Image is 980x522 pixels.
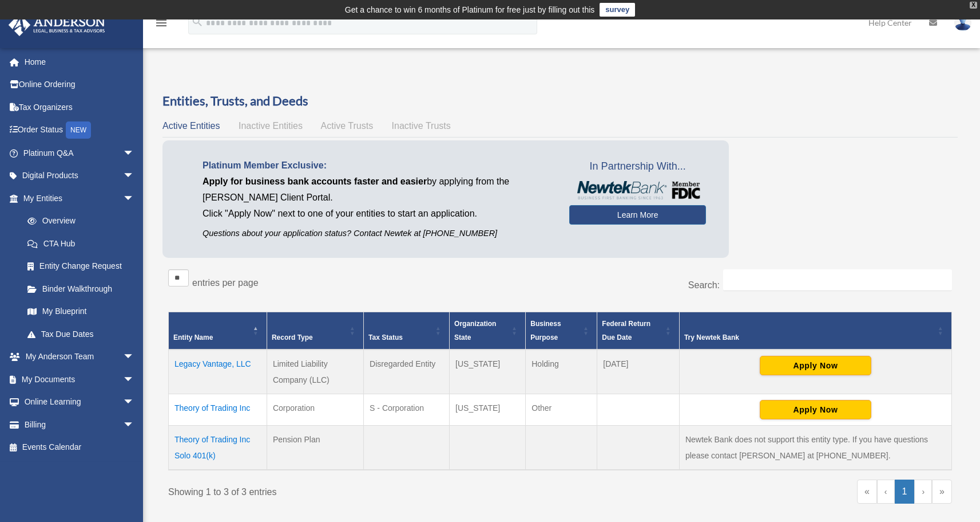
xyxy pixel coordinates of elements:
a: My Documentsarrow_drop_down [8,368,152,391]
a: My Anderson Teamarrow_drop_down [8,346,152,368]
span: arrow_drop_down [123,187,146,210]
div: Showing 1 to 3 of 3 entries [168,480,552,500]
span: Active Entities [162,121,220,131]
td: [US_STATE] [450,394,526,425]
td: S - Corporation [364,394,450,425]
a: Events Calendar [8,436,152,459]
a: Online Ordering [8,73,152,96]
a: menu [154,20,168,30]
a: Home [8,50,152,73]
span: arrow_drop_down [123,391,146,414]
td: Legacy Vantage, LLC [169,350,267,394]
div: Try Newtek Bank [684,331,934,344]
h3: Entities, Trusts, and Deeds [162,92,958,110]
a: Billingarrow_drop_down [8,413,152,436]
th: Try Newtek Bank : Activate to sort [679,312,951,350]
a: Digital Productsarrow_drop_down [8,164,152,187]
span: arrow_drop_down [123,164,146,188]
th: Entity Name: Activate to invert sorting [169,312,267,350]
i: menu [154,16,168,30]
td: Disregarded Entity [364,350,450,394]
th: Business Purpose: Activate to sort [526,312,597,350]
label: Search: [688,280,720,290]
span: arrow_drop_down [123,368,146,391]
span: Inactive Trusts [392,121,451,131]
a: Platinum Q&Aarrow_drop_down [8,142,152,164]
a: Overview [16,210,140,233]
span: Business Purpose [530,320,561,342]
div: close [970,2,977,9]
span: Record Type [272,333,313,342]
th: Organization State: Activate to sort [450,312,526,350]
a: Binder Walkthrough [16,277,146,300]
p: by applying from the [PERSON_NAME] Client Portal. [203,174,552,206]
p: Platinum Member Exclusive: [203,158,552,174]
td: Theory of Trading Inc Solo 401(k) [169,425,267,470]
a: Online Learningarrow_drop_down [8,391,152,414]
td: [US_STATE] [450,350,526,394]
td: Pension Plan [267,425,363,470]
a: Learn More [569,205,706,225]
td: Limited Liability Company (LLC) [267,350,363,394]
a: Tax Organizers [8,96,152,119]
p: Questions about your application status? Contact Newtek at [PHONE_NUMBER] [203,226,552,241]
a: Order StatusNEW [8,119,152,142]
span: Inactive Entities [239,121,303,131]
label: entries per page [192,278,259,288]
a: My Entitiesarrow_drop_down [8,187,146,210]
a: CTA Hub [16,232,146,255]
i: search [191,15,204,28]
span: Apply for business bank accounts faster and easier [203,176,427,186]
img: NewtekBankLogoSM.png [575,181,700,199]
span: Federal Return Due Date [602,320,650,342]
a: My Blueprint [16,300,146,323]
span: Tax Status [368,333,403,342]
span: In Partnership With... [569,158,706,176]
span: Entity Name [173,333,213,342]
span: arrow_drop_down [123,142,146,165]
td: Newtek Bank does not support this entity type. If you have questions please contact [PERSON_NAME]... [679,425,951,470]
span: Organization State [454,320,496,342]
span: arrow_drop_down [123,346,146,369]
img: User Pic [954,14,971,31]
td: Corporation [267,394,363,425]
a: First [857,480,877,504]
th: Record Type: Activate to sort [267,312,363,350]
th: Federal Return Due Date: Activate to sort [597,312,680,350]
span: Active Trusts [321,121,374,131]
td: Theory of Trading Inc [169,394,267,425]
button: Apply Now [760,400,871,419]
button: Apply Now [760,356,871,375]
td: Other [526,394,597,425]
div: NEW [66,121,91,139]
span: arrow_drop_down [123,413,146,437]
p: Click "Apply Now" next to one of your entities to start an application. [203,206,552,222]
img: Anderson Advisors Platinum Portal [5,14,109,36]
a: Tax Due Dates [16,323,146,346]
th: Tax Status: Activate to sort [364,312,450,350]
td: [DATE] [597,350,680,394]
a: survey [600,3,635,17]
td: Holding [526,350,597,394]
div: Get a chance to win 6 months of Platinum for free just by filling out this [345,3,595,17]
a: Entity Change Request [16,255,146,278]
